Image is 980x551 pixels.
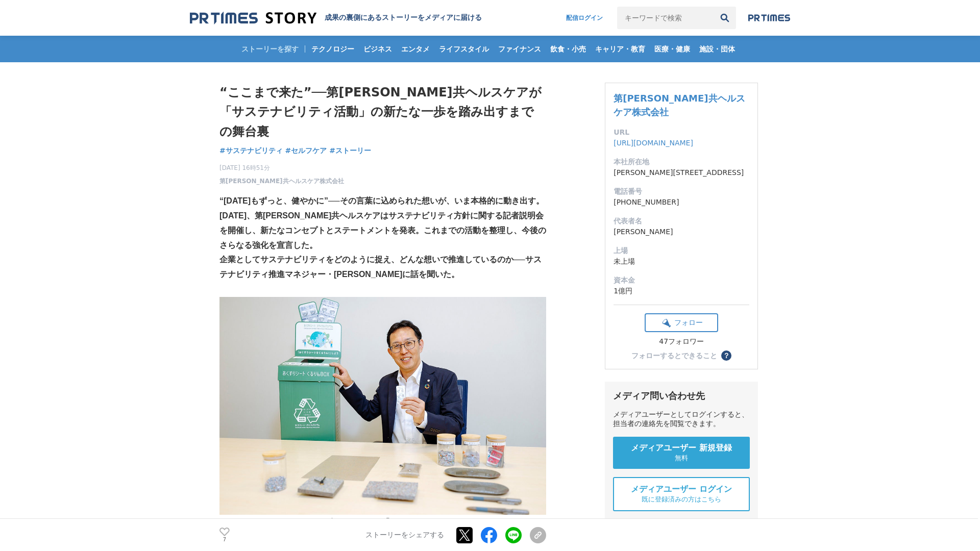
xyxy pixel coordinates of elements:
a: テクノロジー [307,36,358,62]
strong: “[DATE]もずっと、健やかに”──その言葉に込められた想いが、いま本格的に動き出す。 [219,196,544,205]
button: 検索 [714,7,736,29]
span: #セルフケア [285,146,327,155]
span: 無料 [675,454,688,463]
span: #サステナビリティ [219,146,283,155]
a: エンタメ [397,36,434,62]
span: エンタメ [397,44,434,54]
a: ファイナンス [494,36,545,62]
img: 成果の裏側にあるストーリーをメディアに届ける [190,11,316,25]
span: [DATE] 16時51分 [219,163,344,172]
p: ストーリーをシェアする [365,531,444,540]
dd: [PERSON_NAME] [614,227,749,237]
dt: 本社所在地 [614,157,749,167]
a: 配信ログイン [556,7,613,29]
a: #セルフケア [285,145,327,156]
h1: “ここまで来た”──第[PERSON_NAME]共ヘルスケアが「サステナビリティ活動」の新たな一歩を踏み出すまでの舞台裏 [219,83,546,141]
div: フォローするとできること [631,352,717,359]
a: 医療・健康 [650,36,694,62]
span: 既に登録済みの方はこちら [642,495,721,504]
span: #ストーリー [329,146,371,155]
dd: [PERSON_NAME][STREET_ADDRESS] [614,167,749,178]
span: ？ [723,352,730,359]
a: 成果の裏側にあるストーリーをメディアに届ける 成果の裏側にあるストーリーをメディアに届ける [190,11,482,25]
a: 第[PERSON_NAME]共ヘルスケア株式会社 [219,177,344,186]
a: ライフスタイル [435,36,493,62]
span: 飲食・小売 [546,44,590,54]
span: ファイナンス [494,44,545,54]
a: メディアユーザー ログイン 既に登録済みの方はこちら [613,477,750,511]
a: [URL][DOMAIN_NAME] [614,139,693,147]
a: 施設・団体 [695,36,739,62]
span: メディアユーザー 新規登録 [631,443,732,454]
img: thumbnail_910c58a0-73f5-11f0-b044-6f7ac2b63f01.jpg [219,297,546,515]
dt: 代表者名 [614,216,749,227]
span: メディアユーザー ログイン [631,484,732,495]
span: テクノロジー [307,44,358,54]
a: ビジネス [359,36,396,62]
strong: [DATE]、第[PERSON_NAME]共ヘルスケアはサステナビリティ方針に関する記者説明会を開催し、新たなコンセプトとステートメントを発表。これまでの活動を整理し、今後のさらなる強化を宣言した。 [219,211,546,249]
div: メディア問い合わせ先 [613,390,750,402]
dd: [PHONE_NUMBER] [614,197,749,208]
span: ライフスタイル [435,44,493,54]
input: キーワードで検索 [617,7,714,29]
span: ビジネス [359,44,396,54]
a: 第[PERSON_NAME]共ヘルスケア株式会社 [614,93,745,117]
button: フォロー [645,313,718,332]
a: メディアユーザー 新規登録 無料 [613,437,750,469]
a: 飲食・小売 [546,36,590,62]
span: キャリア・教育 [591,44,649,54]
strong: 企業としてサステナビリティをどのように捉え、どんな想いで推進しているのか──サステナビリティ推進マネジャー・[PERSON_NAME]に話を聞いた。 [219,255,542,279]
dt: URL [614,127,749,138]
dd: 1億円 [614,286,749,296]
span: 施設・団体 [695,44,739,54]
dt: 上場 [614,245,749,256]
div: 47フォロワー [645,337,718,346]
span: 医療・健康 [650,44,694,54]
img: prtimes [748,14,790,22]
dt: 電話番号 [614,186,749,197]
dd: 未上場 [614,256,749,267]
p: 7 [219,537,230,542]
a: キャリア・教育 [591,36,649,62]
a: #ストーリー [329,145,371,156]
a: #サステナビリティ [219,145,283,156]
h2: 成果の裏側にあるストーリーをメディアに届ける [325,13,482,22]
p: サステナビリティサイト「Wellness for Good」： [219,515,546,530]
button: ？ [721,350,731,361]
dt: 資本金 [614,275,749,286]
div: メディアユーザーとしてログインすると、担当者の連絡先を閲覧できます。 [613,410,750,429]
